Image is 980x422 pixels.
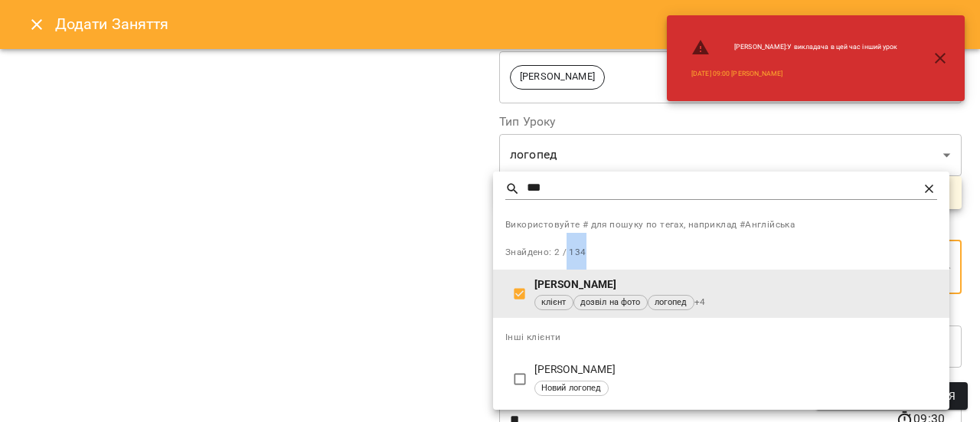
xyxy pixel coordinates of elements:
[535,296,573,309] span: клієнт
[534,362,937,378] p: [PERSON_NAME]
[534,277,937,293] p: [PERSON_NAME]
[574,296,647,309] span: дозвіл на фото
[535,382,608,395] span: Новий логопед
[505,332,561,342] span: Інші клієнти
[505,247,586,257] span: Знайдено: 2 / 134
[505,218,937,233] span: Використовуйте # для пошуку по тегах, наприклад #Англійська
[694,295,706,310] span: + 4
[691,69,782,79] a: [DATE] 09:00 [PERSON_NAME]
[648,296,694,309] span: логопед
[679,32,910,63] li: [PERSON_NAME] : У викладача в цей час інший урок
